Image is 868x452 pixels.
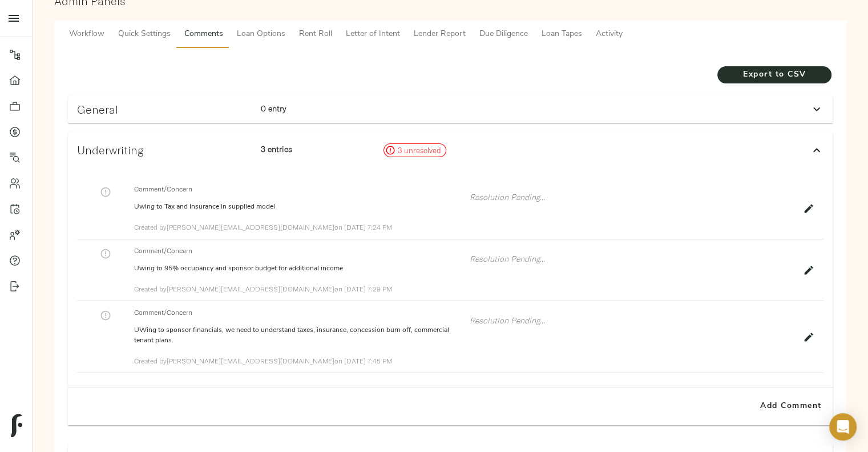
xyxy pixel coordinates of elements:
span: Loan Tapes [542,27,582,42]
button: Click to mark resolved [98,308,113,323]
div: Underwriting3 entries3 unresolved [68,132,833,169]
h3: General [77,103,252,116]
span: Created by [PERSON_NAME][EMAIL_ADDRESS][DOMAIN_NAME] on [DATE] 7:24 PM [134,223,392,231]
p: Resolution Pending... [470,315,796,326]
p: Resolution Pending... [470,191,796,203]
strong: 0 entry [261,103,286,114]
span: Due Diligence [479,27,528,42]
span: Activity [596,27,623,42]
strong: 3 entries [261,144,292,154]
span: Export to CSV [729,68,820,82]
button: Click to mark resolved [98,185,113,199]
h3: Underwriting [77,143,252,157]
span: Created by [PERSON_NAME][EMAIL_ADDRESS][DOMAIN_NAME] on [DATE] 7:29 PM [134,285,392,293]
span: Comment/Concern [134,183,461,195]
button: Export to CSV [717,66,831,83]
button: Click to mark resolved [98,246,113,261]
span: Letter of Intent [346,27,400,42]
img: logo [11,414,22,437]
span: Comment/Concern [134,307,461,318]
span: Quick Settings [118,27,171,42]
p: Uwing to Tax and Insurance in supplied model [134,202,461,212]
span: Comments [184,27,223,42]
div: Open Intercom Messenger [829,413,857,441]
button: Add Comment [754,392,828,421]
span: Created by [PERSON_NAME][EMAIL_ADDRESS][DOMAIN_NAME] on [DATE] 7:45 PM [134,357,392,365]
p: UWing to sponsor financials, we need to understand taxes, insurance, concession burn off, commerc... [134,325,461,346]
span: Rent Roll [299,27,332,42]
p: Resolution Pending... [470,253,796,265]
span: 3 unresolved [393,145,446,157]
span: Comment/Concern [134,245,461,257]
span: Lender Report [414,27,466,42]
p: Uwing to 95% occupancy and sponsor budget for additional income [134,263,461,274]
div: General0 entry [68,95,833,123]
span: Loan Options [237,27,285,42]
span: Workflow [69,27,104,42]
span: Add Comment [758,399,823,414]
